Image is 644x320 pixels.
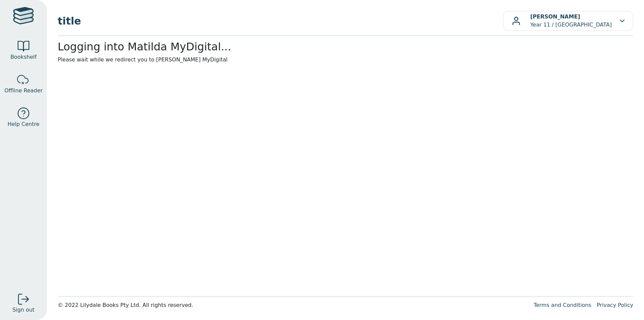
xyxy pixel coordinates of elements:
span: Bookshelf [10,53,37,61]
div: © 2022 Lilydale Books Pty Ltd. All rights reserved. [58,301,528,309]
b: [PERSON_NAME] [530,13,580,20]
button: [PERSON_NAME]Year 11 / [GEOGRAPHIC_DATA] [503,11,633,31]
span: Offline Reader [4,87,43,95]
h2: Logging into Matilda MyDigital... [58,40,633,53]
p: Year 11 / [GEOGRAPHIC_DATA] [530,13,612,29]
span: Help Centre [7,120,39,128]
p: Please wait while we redirect you to [PERSON_NAME] MyDigital [58,56,633,64]
span: title [58,13,503,29]
span: Sign out [12,306,35,314]
a: Privacy Policy [597,302,633,308]
a: Terms and Conditions [534,302,591,308]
